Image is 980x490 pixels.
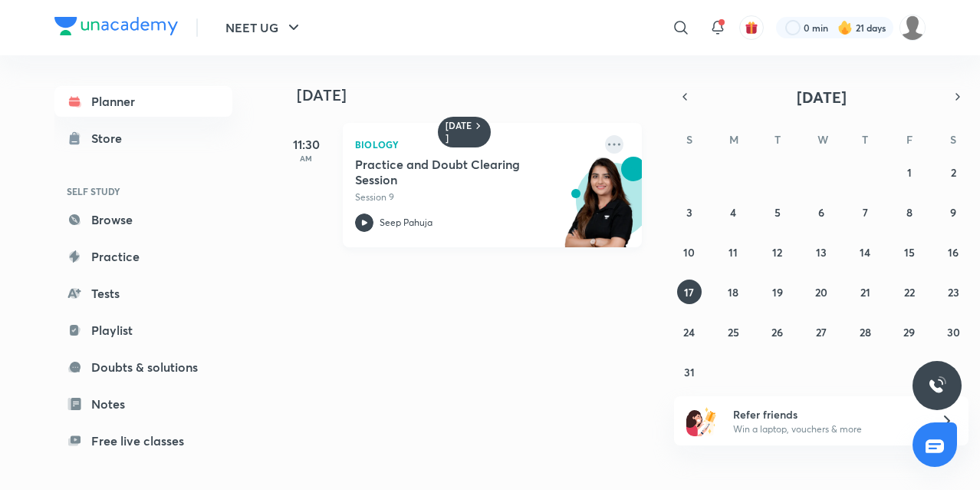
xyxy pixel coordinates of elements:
[817,132,828,147] abbr: Wednesday
[728,325,739,339] abbr: August 25, 2025
[903,325,915,339] abbr: August 29, 2025
[729,132,738,147] abbr: Monday
[91,129,131,147] div: Store
[815,285,827,300] abbr: August 20, 2025
[355,190,596,204] p: Session 9
[809,280,834,304] button: August 20, 2025
[728,285,738,300] abbr: August 18, 2025
[904,245,915,260] abbr: August 15, 2025
[765,200,790,224] button: August 5, 2025
[853,200,877,224] button: August 7, 2025
[745,21,758,35] img: avatar
[950,132,956,147] abbr: Saturday
[54,352,232,382] a: Doubts & solutions
[897,200,922,224] button: August 8, 2025
[774,132,781,147] abbr: Tuesday
[948,285,959,300] abbr: August 23, 2025
[686,132,692,147] abbr: Sunday
[677,240,702,264] button: August 10, 2025
[683,245,695,260] abbr: August 10, 2025
[355,157,546,187] h5: Practice and Doubt Clearing Session
[899,15,926,41] img: Disha C
[941,280,965,304] button: August 23, 2025
[809,200,834,224] button: August 6, 2025
[557,157,642,263] img: unacademy
[733,422,922,436] p: Win a laptop, vouchers & more
[907,165,912,180] abbr: August 1, 2025
[860,285,870,300] abbr: August 21, 2025
[816,245,827,260] abbr: August 13, 2025
[54,389,232,419] a: Notes
[380,216,432,230] p: Seep Pahuja
[297,86,657,104] h4: [DATE]
[837,20,853,35] img: streak
[897,280,922,304] button: August 22, 2025
[941,240,965,264] button: August 16, 2025
[54,278,232,309] a: Tests
[816,325,827,339] abbr: August 27, 2025
[906,205,913,220] abbr: August 8, 2025
[809,240,834,264] button: August 13, 2025
[772,285,783,300] abbr: August 19, 2025
[216,12,312,43] button: NEET UG
[684,285,694,300] abbr: August 17, 2025
[928,376,946,395] img: ttu
[728,245,738,260] abbr: August 11, 2025
[765,240,790,264] button: August 12, 2025
[765,319,790,344] button: August 26, 2025
[941,160,965,184] button: August 2, 2025
[54,315,232,346] a: Playlist
[677,319,702,344] button: August 24, 2025
[677,200,702,224] button: August 3, 2025
[54,17,178,35] img: Company Logo
[904,285,915,300] abbr: August 22, 2025
[772,245,782,260] abbr: August 12, 2025
[809,319,834,344] button: August 27, 2025
[684,365,695,379] abbr: August 31, 2025
[948,245,959,260] abbr: August 16, 2025
[686,406,717,436] img: referral
[54,241,232,272] a: Practice
[863,205,868,220] abbr: August 7, 2025
[54,204,232,235] a: Browse
[853,280,877,304] button: August 21, 2025
[54,86,232,117] a: Planner
[860,245,870,260] abbr: August 14, 2025
[771,325,783,339] abbr: August 26, 2025
[677,280,702,304] button: August 17, 2025
[721,319,745,344] button: August 25, 2025
[818,205,824,220] abbr: August 6, 2025
[774,205,781,220] abbr: August 5, 2025
[54,178,232,204] h6: SELF STUDY
[950,205,956,220] abbr: August 9, 2025
[765,280,790,304] button: August 19, 2025
[860,325,871,339] abbr: August 28, 2025
[941,200,965,224] button: August 9, 2025
[853,319,877,344] button: August 28, 2025
[897,160,922,184] button: August 1, 2025
[54,425,232,456] a: Free live classes
[853,240,877,264] button: August 14, 2025
[446,120,472,144] h6: [DATE]
[730,205,736,220] abbr: August 4, 2025
[906,132,913,147] abbr: Friday
[739,15,764,40] button: avatar
[797,87,847,108] span: [DATE]
[721,200,745,224] button: August 4, 2025
[54,17,178,39] a: Company Logo
[897,240,922,264] button: August 15, 2025
[733,406,922,422] h6: Refer friends
[54,123,232,154] a: Store
[721,280,745,304] button: August 18, 2025
[275,135,337,154] h5: 11:30
[677,359,702,384] button: August 31, 2025
[951,165,956,180] abbr: August 2, 2025
[696,86,947,108] button: [DATE]
[275,154,337,163] p: AM
[947,325,960,339] abbr: August 30, 2025
[897,319,922,344] button: August 29, 2025
[683,325,695,339] abbr: August 24, 2025
[941,319,965,344] button: August 30, 2025
[355,135,596,154] p: Biology
[686,205,692,220] abbr: August 3, 2025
